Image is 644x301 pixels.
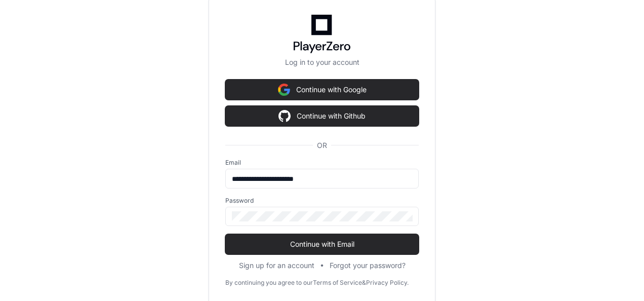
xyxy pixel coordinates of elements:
[225,57,419,67] p: Log in to your account
[225,234,419,254] button: Continue with Email
[239,260,314,271] button: Sign up for an account
[225,80,419,100] button: Continue with Google
[225,197,419,205] label: Password
[366,279,409,287] a: Privacy Policy.
[278,106,291,126] img: Sign in with google
[225,279,313,287] div: By continuing you agree to our
[225,239,419,249] span: Continue with Email
[278,80,290,100] img: Sign in with google
[225,106,419,126] button: Continue with Github
[330,260,406,271] button: Forgot your password?
[313,279,362,287] a: Terms of Service
[225,159,419,167] label: Email
[313,140,331,150] span: OR
[362,279,366,287] div: &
